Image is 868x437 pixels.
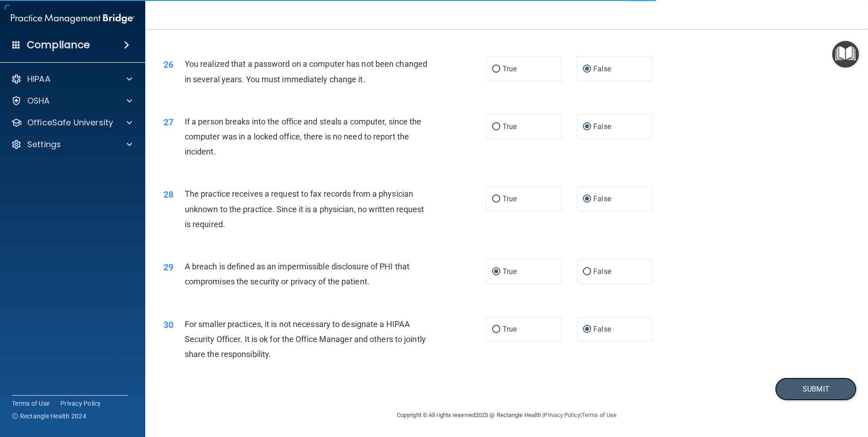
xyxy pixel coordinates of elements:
[341,401,672,430] div: Copyright © All rights reserved 2025 @ Rectangle Health | |
[185,59,427,84] span: You realized that a password on a computer has not been changed in several years. You must immedi...
[11,139,132,150] a: Settings
[593,194,611,203] span: False
[593,65,611,73] span: False
[492,268,500,275] input: True
[492,196,500,203] input: True
[11,117,132,128] a: OfficeSafe University
[185,319,426,359] span: For smaller practices, it is not necessary to designate a HIPAA Security Officer. It is ok for th...
[582,412,616,418] a: Terms of Use
[492,326,500,333] input: True
[27,95,50,106] p: OSHA
[27,39,90,51] h4: Compliance
[185,117,422,156] span: If a person breaks into the office and steals a computer, since the computer was in a locked offi...
[163,189,173,200] span: 28
[583,268,591,275] input: False
[185,189,424,228] span: The practice receives a request to fax records from a physician unknown to the practice. Since it...
[593,325,611,333] span: False
[163,262,173,273] span: 29
[11,95,132,106] a: OSHA
[503,267,517,276] span: True
[583,326,591,333] input: False
[593,122,611,131] span: False
[163,117,173,128] span: 27
[503,122,517,131] span: True
[544,412,580,418] a: Privacy Policy
[11,74,132,84] a: HIPAA
[775,377,857,401] button: Submit
[503,325,517,333] span: True
[163,319,173,330] span: 30
[60,399,101,408] a: Privacy Policy
[492,124,500,130] input: True
[503,194,517,203] span: True
[583,124,591,130] input: False
[583,196,591,203] input: False
[27,74,50,84] p: HIPAA
[503,65,517,73] span: True
[12,399,49,408] a: Terms of Use
[492,66,500,73] input: True
[27,139,61,150] p: Settings
[27,117,113,128] p: OfficeSafe University
[185,262,409,286] span: A breach is defined as an impermissible disclosure of PHI that compromises the security or privac...
[583,66,591,73] input: False
[163,59,173,70] span: 26
[11,10,134,28] img: PMB logo
[12,412,86,421] span: Ⓒ Rectangle Health 2024
[832,41,859,68] button: Open Resource Center
[593,267,611,276] span: False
